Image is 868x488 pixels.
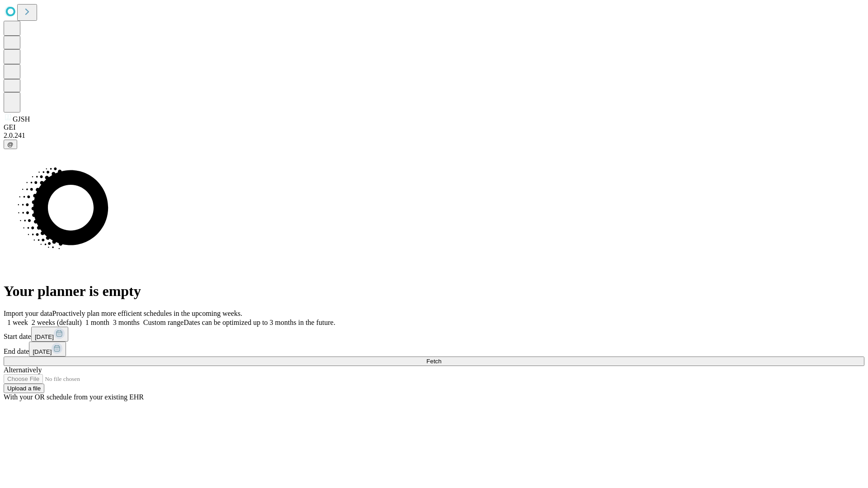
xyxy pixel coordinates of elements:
button: [DATE] [31,327,68,342]
h1: Your planner is empty [4,283,864,300]
button: @ [4,140,17,149]
span: [DATE] [35,333,54,340]
button: Fetch [4,357,864,366]
span: [DATE] [33,348,52,355]
span: Dates can be optimized up to 3 months in the future. [184,319,335,326]
span: With your OR schedule from your existing EHR [4,393,144,401]
span: 1 week [7,319,28,326]
span: Fetch [426,358,441,365]
span: Import your data [4,310,52,317]
button: Upload a file [4,384,44,393]
span: @ [7,141,14,148]
span: Proactively plan more efficient schedules in the upcoming weeks. [52,310,242,317]
span: Custom range [143,319,184,326]
span: Alternatively [4,366,42,374]
span: GJSH [13,115,30,123]
div: GEI [4,123,864,131]
div: End date [4,342,864,357]
span: 2 weeks (default) [32,319,82,326]
div: 2.0.241 [4,131,864,140]
button: [DATE] [29,342,66,357]
div: Start date [4,327,864,342]
span: 3 months [113,319,140,326]
span: 1 month [85,319,109,326]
